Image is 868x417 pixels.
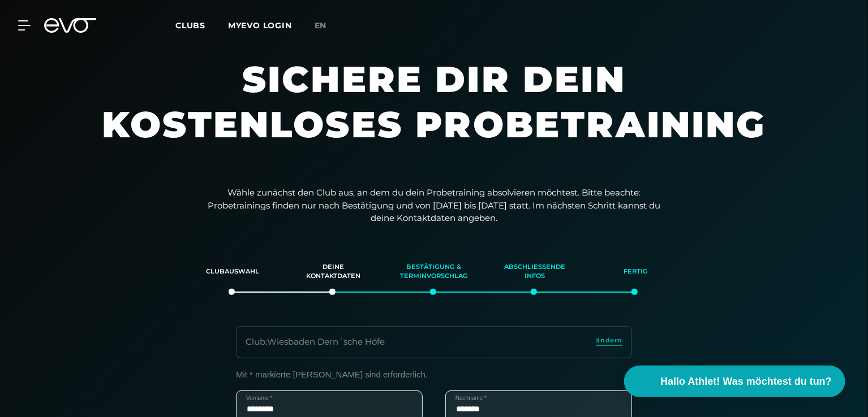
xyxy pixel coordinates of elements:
h1: Sichere dir dein kostenloses Probetraining [94,57,774,170]
a: MYEVO LOGIN [228,20,292,31]
span: Clubs [175,20,205,31]
div: Bestätigung & Terminvorschlag [398,257,470,287]
a: ändern [596,336,622,349]
div: Deine Kontaktdaten [297,257,369,287]
p: Mit * markierte [PERSON_NAME] sind erforderlich. [236,370,632,379]
p: Wähle zunächst den Club aus, an dem du dein Probetraining absolvieren möchtest. Bitte beachte: Pr... [208,186,660,225]
div: Abschließende Infos [499,257,571,287]
div: Fertig [599,257,672,287]
div: Clubauswahl [196,257,269,287]
button: Hallo Athlet! Was möchtest du tun? [624,366,845,397]
a: en [315,19,341,32]
a: Clubs [175,20,228,31]
span: en [315,20,327,31]
span: Hallo Athlet! Was möchtest du tun? [660,374,832,389]
div: Club : Wiesbaden Dern´sche Höfe [246,336,385,349]
span: ändern [596,336,622,345]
